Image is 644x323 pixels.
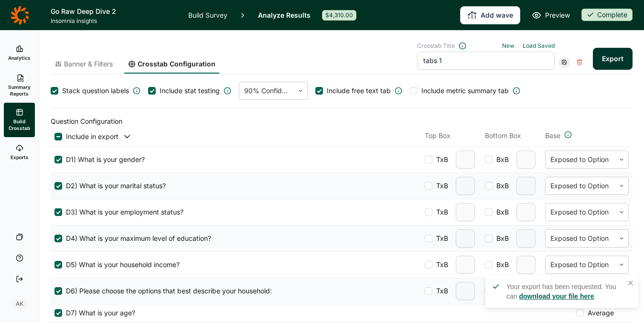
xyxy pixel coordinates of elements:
span: Include metric summary tab [421,86,509,96]
button: Complete [581,9,633,22]
span: TxB [432,207,448,217]
div: $4,310.00 [322,10,356,21]
span: TxB [432,181,448,191]
a: Analytics [4,38,35,68]
span: D4) What is your maximum level of education? [62,234,211,243]
span: Summary Reports [8,84,31,97]
span: D5) What is your household income? [62,260,180,269]
button: Include in export [62,132,132,141]
span: Banner & Filters [64,59,113,69]
span: BxB [493,234,509,243]
div: Bottom Box [485,131,537,142]
span: Crosstab Configuration [138,59,215,69]
span: D7) What is your age? [62,308,135,318]
div: Your export has been requested. You can . [506,282,624,301]
span: TxB [432,260,448,269]
span: BxB [493,155,509,164]
span: Preview [545,10,570,21]
span: Stack question labels [62,86,129,96]
span: Include in export [66,132,118,141]
span: Base [545,131,560,140]
div: AK [12,296,27,312]
div: Delete [574,56,585,68]
a: Build Crosstab [4,103,35,137]
a: New [502,42,515,49]
div: Complete [581,9,633,21]
span: Crosstab Title [417,42,455,50]
span: TxB [432,286,448,296]
span: D6) Please choose the options that best describe your household: [62,286,272,296]
span: Analytics [8,54,31,61]
span: BxB [493,181,509,191]
span: BxB [493,260,509,269]
span: BxB [493,207,509,217]
span: Build Crosstab [8,118,31,131]
span: Average [584,308,614,318]
span: Insomnia Insights [51,17,177,25]
a: download your file here [519,292,594,300]
div: Save Crosstab [558,56,570,68]
span: D2) What is your marital status? [62,181,166,191]
button: Add wave [460,6,520,24]
span: TxB [432,155,448,164]
h2: Question Configuration [51,116,633,127]
a: Load Saved [523,42,555,49]
span: Include free text tab [327,86,391,96]
div: Top Box [425,131,477,142]
a: Summary Reports [4,68,35,103]
span: TxB [432,234,448,243]
span: D3) What is your employment status? [62,207,183,217]
button: Export [593,48,633,70]
a: Exports [4,137,35,168]
a: Preview [532,10,570,21]
span: Exports [11,154,29,161]
span: Include stat testing [160,86,220,96]
span: D1) What is your gender? [62,155,145,164]
h1: Go Raw Deep Dive 2 [51,6,177,17]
